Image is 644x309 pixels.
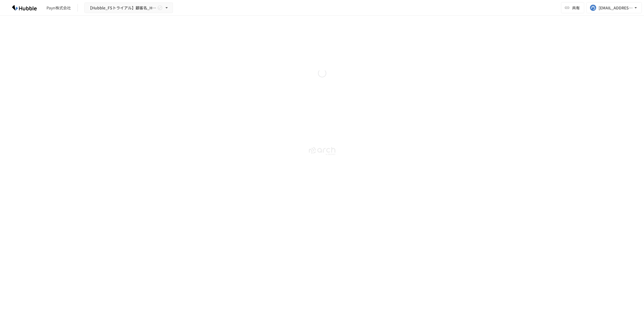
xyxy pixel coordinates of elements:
button: [EMAIL_ADDRESS][DOMAIN_NAME] [586,2,642,13]
button: 共有 [561,2,584,13]
div: [EMAIL_ADDRESS][DOMAIN_NAME] [599,4,633,11]
img: HzDRNkGCf7KYO4GfwKnzITak6oVsp5RHeZBEM1dQFiQ [7,3,42,12]
button: 【Hubble_FSトライアル】顧客名_Hubbleトライアル導入資料 [84,2,173,13]
span: 【Hubble_FSトライアル】顧客名_Hubbleトライアル導入資料 [88,4,156,11]
div: Payn株式会社 [46,5,71,11]
span: 共有 [572,5,580,11]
